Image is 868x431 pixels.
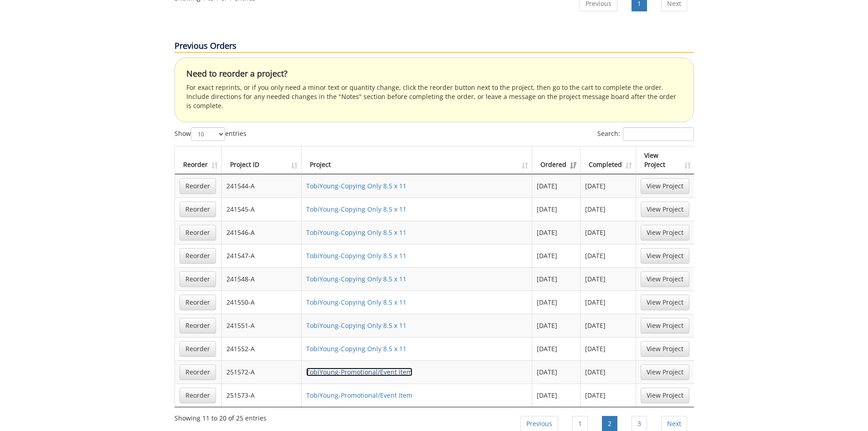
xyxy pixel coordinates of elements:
td: [DATE] [532,291,580,314]
td: 241547-A [222,244,302,267]
a: TobiYoung-Copying Only 8.5 x 11 [306,275,406,283]
td: [DATE] [580,221,636,244]
a: Reorder [180,388,216,403]
a: View Project [641,225,689,240]
td: [DATE] [532,221,580,244]
td: [DATE] [532,174,580,197]
a: View Project [641,178,689,194]
td: [DATE] [532,314,580,337]
a: TobiYoung-Copying Only 8.5 x 11 [306,251,406,260]
select: Showentries [191,127,225,141]
a: Reorder [180,178,216,194]
a: Reorder [180,248,216,264]
a: View Project [641,341,689,357]
a: Reorder [180,202,216,217]
td: [DATE] [532,360,580,384]
a: TobiYoung-Promotional/Event Item [306,391,412,400]
td: [DATE] [532,337,580,360]
td: 251572-A [222,360,302,384]
td: [DATE] [532,267,580,291]
td: [DATE] [580,267,636,291]
td: [DATE] [532,197,580,221]
input: Search: [623,127,694,141]
td: 241551-A [222,314,302,337]
a: Reorder [180,295,216,310]
a: View Project [641,295,689,310]
a: View Project [641,388,689,403]
a: TobiYoung-Copying Only 8.5 x 11 [306,298,406,306]
a: View Project [641,202,689,217]
td: 241545-A [222,197,302,221]
td: 241550-A [222,291,302,314]
td: 241552-A [222,337,302,360]
a: Reorder [180,318,216,333]
a: Reorder [180,271,216,287]
a: TobiYoung-Copying Only 8.5 x 11 [306,182,406,190]
th: Ordered: activate to sort column ascending [532,146,580,174]
td: [DATE] [532,244,580,267]
th: Reorder: activate to sort column ascending [175,146,222,174]
a: TobiYoung-Copying Only 8.5 x 11 [306,321,406,330]
a: Reorder [180,341,216,357]
th: View Project: activate to sort column ascending [636,146,694,174]
a: View Project [641,271,689,287]
td: [DATE] [580,384,636,407]
td: [DATE] [532,384,580,407]
a: Reorder [180,364,216,380]
a: View Project [641,364,689,380]
a: TobiYoung-Copying Only 8.5 x 11 [306,205,406,213]
a: View Project [641,248,689,264]
th: Project: activate to sort column ascending [302,146,532,174]
td: [DATE] [580,337,636,360]
td: 251573-A [222,384,302,407]
td: [DATE] [580,291,636,314]
label: Search: [597,127,694,141]
td: [DATE] [580,314,636,337]
th: Completed: activate to sort column ascending [580,146,636,174]
td: 241546-A [222,221,302,244]
div: Showing 11 to 20 of 25 entries [175,410,267,423]
th: Project ID: activate to sort column ascending [222,146,302,174]
a: TobiYoung-Copying Only 8.5 x 11 [306,228,406,237]
td: [DATE] [580,197,636,221]
td: 241548-A [222,267,302,291]
a: View Project [641,318,689,333]
a: TobiYoung-Copying Only 8.5 x 11 [306,344,406,353]
label: Show entries [175,127,247,141]
td: [DATE] [580,360,636,384]
a: Reorder [180,225,216,240]
td: 241544-A [222,174,302,197]
td: [DATE] [580,244,636,267]
p: For exact reprints, or if you only need a minor text or quantity change, click the reorder button... [186,83,682,110]
td: [DATE] [580,174,636,197]
h4: Need to reorder a project? [186,69,682,78]
p: Previous Orders [175,40,694,53]
a: TobiYoung-Promotional/Event Item [306,368,412,376]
